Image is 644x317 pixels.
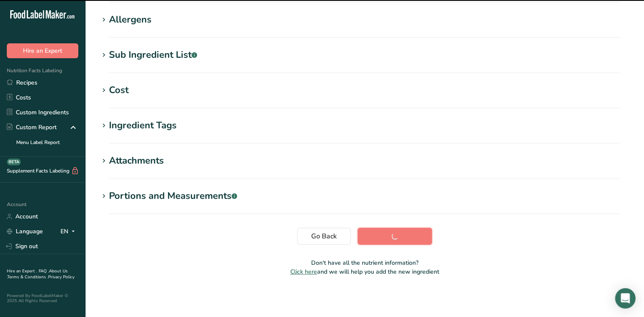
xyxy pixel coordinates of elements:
div: Allergens [109,13,152,27]
button: Go Back [297,228,351,245]
div: Ingredient Tags [109,119,177,133]
span: Click here [290,268,317,276]
div: Custom Report [7,123,57,132]
div: Open Intercom Messenger [615,288,635,309]
div: EN [60,226,78,237]
p: and we will help you add the new ingredient [99,267,630,276]
div: Cost [109,83,129,97]
a: FAQ . [39,268,49,274]
div: Powered By FoodLabelMaker © 2025 All Rights Reserved [7,293,78,303]
a: Language [7,224,43,239]
span: Go Back [311,231,337,241]
div: BETA [7,158,21,165]
button: Hire an Expert [7,43,78,58]
a: About Us . [7,268,68,280]
a: Hire an Expert . [7,268,37,274]
div: Attachments [109,154,164,168]
p: Don't have all the nutrient information? [99,258,630,267]
div: Portions and Measurements [109,189,237,203]
a: Privacy Policy [48,274,74,280]
div: Sub Ingredient List [109,48,197,62]
a: Terms & Conditions . [7,274,48,280]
